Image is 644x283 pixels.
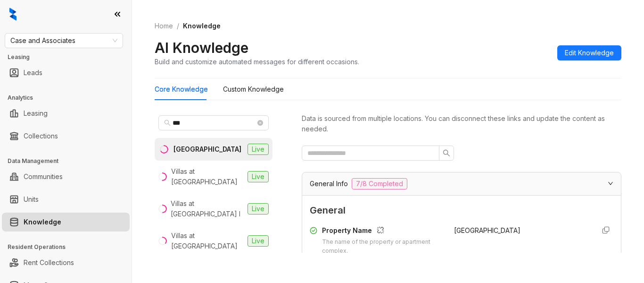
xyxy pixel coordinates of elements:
span: [GEOGRAPHIC_DATA] [454,226,520,234]
div: General Info7/8 Completed [302,172,621,195]
div: [GEOGRAPHIC_DATA] [173,144,241,154]
span: 7/8 Completed [352,178,407,189]
span: expanded [608,180,613,186]
li: Rent Collections [2,253,130,272]
span: Case and Associates [10,34,117,48]
a: Rent Collections [24,253,74,272]
li: Units [2,190,130,209]
button: Edit Knowledge [557,45,621,60]
li: Leads [2,63,130,82]
a: Leads [24,63,42,82]
a: Collections [24,127,58,146]
span: Knowledge [183,22,221,30]
div: Property Name [322,225,443,238]
span: Live [248,203,269,214]
span: close-circle [257,120,263,126]
a: Knowledge [24,213,61,232]
span: Live [248,171,269,182]
li: Leasing [2,104,130,123]
h3: Leasing [8,53,132,61]
div: Build and customize automated messages for different occasions. [155,57,359,67]
span: General [310,203,613,218]
div: Data is sourced from multiple locations. You can disconnect these links and update the content as... [302,113,621,134]
h3: Analytics [8,94,132,102]
a: Units [24,190,39,209]
li: Communities [2,167,130,186]
div: Villas at [GEOGRAPHIC_DATA] I [171,198,244,219]
span: Live [248,144,269,155]
a: Communities [24,167,63,186]
li: Collections [2,127,130,146]
a: Home [153,21,175,31]
span: Edit Knowledge [565,48,614,58]
span: Live [248,235,269,247]
span: General Info [310,179,348,189]
span: search [443,149,450,157]
h2: AI Knowledge [155,39,248,57]
span: search [164,120,171,126]
a: Leasing [24,104,48,123]
li: / [177,21,179,31]
img: logo [9,8,17,21]
div: Core Knowledge [155,84,208,94]
h3: Resident Operations [8,243,132,251]
div: Villas at [GEOGRAPHIC_DATA] [171,166,244,187]
h3: Data Management [8,157,132,165]
div: Villas at [GEOGRAPHIC_DATA] [171,231,244,251]
div: The name of the property or apartment complex. [322,238,443,256]
div: Custom Knowledge [223,84,284,94]
li: Knowledge [2,213,130,232]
